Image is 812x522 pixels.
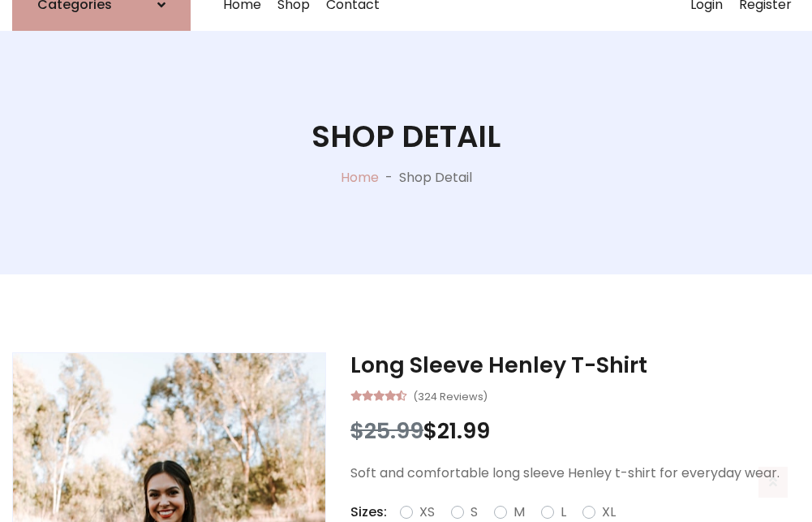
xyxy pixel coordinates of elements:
h3: Long Sleeve Henley T-Shirt [350,352,800,378]
h1: Shop Detail [311,119,501,154]
p: - [379,168,399,188]
span: $25.99 [350,416,423,446]
label: S [470,503,478,522]
label: M [513,503,525,522]
label: L [561,503,566,522]
h3: $ [350,418,800,444]
p: Sizes: [350,503,387,522]
small: (324 Reviews) [413,386,488,405]
span: 21.99 [437,416,490,446]
p: Shop Detail [399,168,472,188]
label: XS [419,503,435,522]
p: Soft and comfortable long sleeve Henley t-shirt for everyday wear. [350,464,800,483]
a: Home [341,168,379,187]
label: XL [602,503,616,522]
